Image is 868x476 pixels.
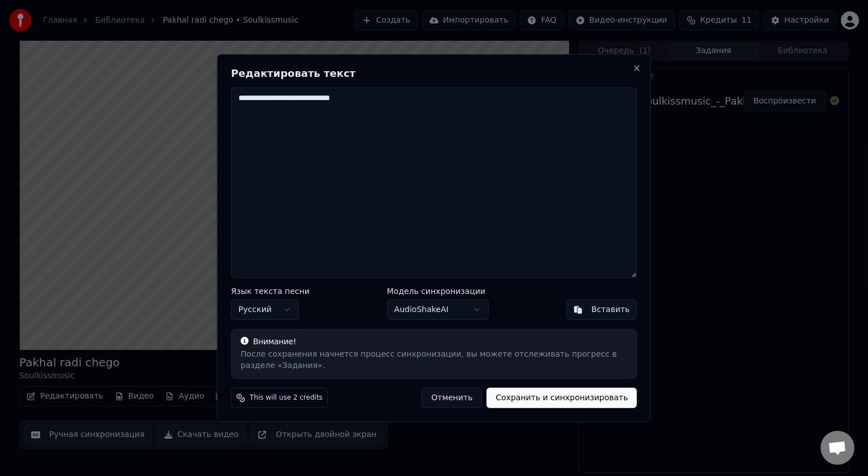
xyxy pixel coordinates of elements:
div: Вставить [591,304,630,315]
label: Язык текста песни [231,287,310,295]
button: Отменить [422,387,482,408]
label: Модель синхронизации [387,287,489,295]
button: Сохранить и синхронизировать [487,387,637,408]
div: Внимание! [241,336,627,347]
div: После сохранения начнется процесс синхронизации, вы можете отслеживать прогресс в разделе «Задания». [241,348,627,371]
button: Вставить [566,299,637,319]
h2: Редактировать текст [231,68,637,79]
span: This will use 2 credits [250,393,323,402]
